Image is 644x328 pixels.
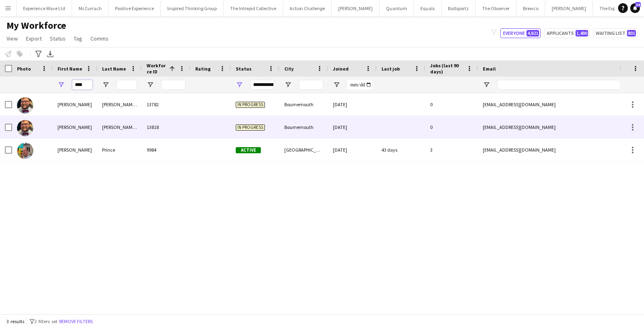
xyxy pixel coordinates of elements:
[279,93,328,116] div: Bournemouth
[635,2,641,7] span: 36
[97,116,142,138] div: [PERSON_NAME][GEOGRAPHIC_DATA]
[45,49,55,59] app-action-btn: Export XLSX
[328,93,377,116] div: [DATE]
[283,0,332,16] button: Action Challenge
[142,139,190,161] div: 9984
[576,30,588,36] span: 1,490
[6,35,18,42] span: View
[34,318,58,324] span: 2 filters set
[236,147,261,153] span: Active
[90,35,109,42] span: Comms
[58,317,94,326] button: Remove filters
[70,33,85,44] a: Tag
[17,120,33,136] img: Owen Dougan-Bradford
[224,0,283,16] button: The Intrepid Collective
[3,33,21,44] a: View
[476,0,516,16] button: The Observer
[58,81,65,88] button: Open Filter Menu
[441,0,476,16] button: Ballsportz
[236,66,252,72] span: Status
[17,143,33,159] img: Owen Prince
[236,102,265,108] span: In progress
[630,3,640,13] a: 36
[161,0,224,16] button: Inspired Thinking Group
[284,81,292,88] button: Open Filter Menu
[333,66,349,72] span: Joined
[97,139,142,161] div: Prince
[425,139,478,161] div: 3
[328,116,377,138] div: [DATE]
[483,81,490,88] button: Open Filter Menu
[58,66,82,72] span: First Name
[97,93,142,116] div: [PERSON_NAME][GEOGRAPHIC_DATA]
[627,30,636,36] span: 801
[17,66,31,72] span: Photo
[50,35,66,42] span: Status
[161,80,186,90] input: Workforce ID Filter Input
[109,0,161,16] button: Positive Experience
[147,62,166,75] span: Workforce ID
[236,81,243,88] button: Open Filter Menu
[497,80,635,90] input: Email Filter Input
[284,66,294,72] span: City
[142,93,190,116] div: 13782
[299,80,323,90] input: City Filter Input
[279,139,328,161] div: [GEOGRAPHIC_DATA]
[53,116,97,138] div: [PERSON_NAME]
[332,0,380,16] button: [PERSON_NAME]
[527,30,539,36] span: 4,821
[478,93,640,116] div: [EMAIL_ADDRESS][DOMAIN_NAME]
[17,0,72,16] button: Experience Wave Ltd
[348,80,372,90] input: Joined Filter Input
[23,33,45,44] a: Export
[414,0,441,16] button: Equals
[545,0,593,16] button: [PERSON_NAME]
[102,66,126,72] span: Last Name
[87,33,112,44] a: Comms
[34,49,43,59] app-action-btn: Advanced filters
[26,35,42,42] span: Export
[142,116,190,138] div: 13818
[236,124,265,131] span: In progress
[380,0,414,16] button: Quantum
[47,33,69,44] a: Status
[72,80,92,90] input: First Name Filter Input
[478,139,640,161] div: [EMAIL_ADDRESS][DOMAIN_NAME]
[53,93,97,116] div: [PERSON_NAME]
[328,139,377,161] div: [DATE]
[430,62,463,75] span: Jobs (last 90 days)
[377,139,425,161] div: 43 days
[425,93,478,116] div: 0
[72,0,109,16] button: McCurrach
[478,116,640,138] div: [EMAIL_ADDRESS][DOMAIN_NAME]
[425,116,478,138] div: 0
[382,66,400,72] span: Last job
[544,28,590,38] button: Applicants1,490
[147,81,154,88] button: Open Filter Menu
[195,66,211,72] span: Rating
[6,19,66,32] span: My Workforce
[500,28,541,38] button: Everyone4,821
[333,81,340,88] button: Open Filter Menu
[102,81,109,88] button: Open Filter Menu
[117,80,137,90] input: Last Name Filter Input
[74,35,82,42] span: Tag
[279,116,328,138] div: Bournemouth
[483,66,496,72] span: Email
[516,0,545,16] button: Brewco
[17,97,33,114] img: Owen Dougan-Bradford
[593,28,638,38] button: Waiting list801
[53,139,97,161] div: [PERSON_NAME]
